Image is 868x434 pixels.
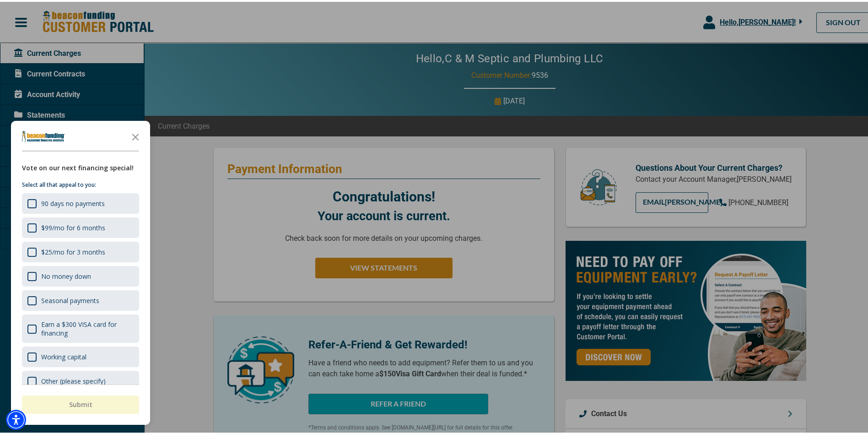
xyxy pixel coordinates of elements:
[6,408,26,428] div: Accessibility Menu
[126,125,145,144] button: Close the survey
[41,375,106,384] div: Other (please specify)
[22,240,139,260] div: $25/mo for 3 months
[22,161,139,171] div: Vote on our next financing special!
[22,264,139,285] div: No money down
[41,222,105,230] div: $99/mo for 6 months
[22,369,139,390] div: Other (please specify)
[22,313,139,341] div: Earn a $300 VISA card for financing
[22,216,139,236] div: $99/mo for 6 months
[22,345,139,365] div: Working capital
[41,246,105,255] div: $25/mo for 3 months
[41,270,91,279] div: No money down
[41,294,99,303] div: Seasonal payments
[22,394,139,412] button: Submit
[41,351,86,359] div: Working capital
[22,129,65,140] img: Company logo
[11,119,150,423] div: Survey
[41,197,105,206] div: 90 days no payments
[22,288,139,309] div: Seasonal payments
[41,318,134,336] div: Earn a $300 VISA card for financing
[22,179,139,188] p: Select all that appeal to you:
[22,191,139,212] div: 90 days no payments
